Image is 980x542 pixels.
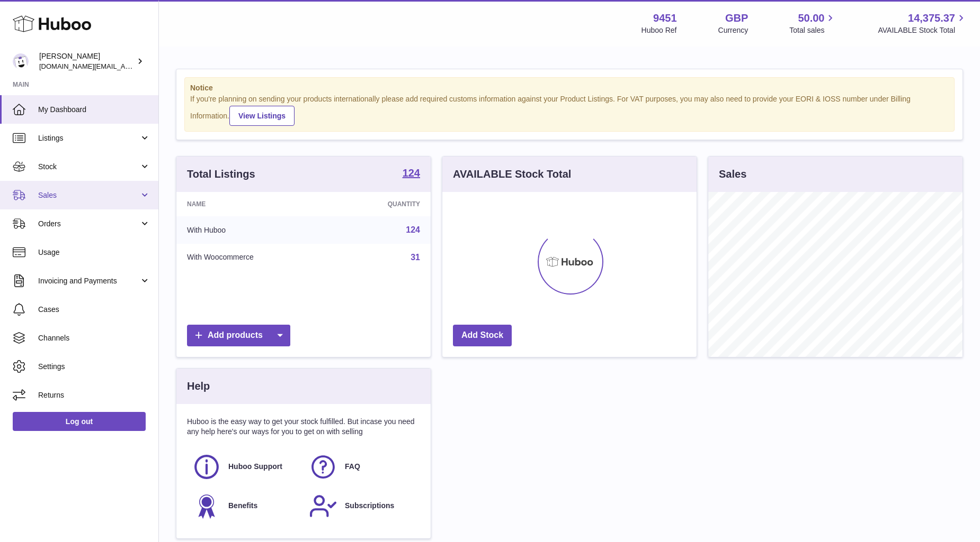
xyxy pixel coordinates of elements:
td: With Huboo [176,216,334,244]
a: FAQ [309,453,415,481]
td: With Woocommerce [176,244,334,271]
span: FAQ [345,462,360,472]
span: Channels [38,333,150,343]
span: Sales [38,190,139,200]
a: Subscriptions [309,492,415,520]
span: Usage [38,247,150,258]
a: Add products [187,325,290,346]
div: Currency [718,25,749,35]
a: 14,375.37 AVAILABLE Stock Total [878,11,967,35]
div: [PERSON_NAME] [39,51,135,71]
span: Orders [38,219,139,229]
img: amir.ch@gmail.com [13,53,29,69]
a: 31 [411,253,420,262]
a: Add Stock [453,325,512,346]
a: 124 [403,168,420,180]
a: 124 [406,225,420,234]
h3: Total Listings [187,167,255,181]
div: If you're planning on sending your products internationally please add required customs informati... [190,94,949,126]
span: Stock [38,162,139,172]
span: Benefits [228,501,257,511]
span: Subscriptions [345,501,394,511]
th: Name [176,192,334,216]
a: Log out [13,412,146,431]
p: Huboo is the easy way to get your stock fulfilled. But incase you need any help here's our ways f... [187,417,420,437]
span: Returns [38,390,150,400]
a: 50.00 Total sales [789,11,836,35]
span: [DOMAIN_NAME][EMAIL_ADDRESS][DOMAIN_NAME] [39,62,211,70]
span: Invoicing and Payments [38,276,139,286]
strong: Notice [190,83,949,93]
h3: Sales [719,167,746,181]
a: Huboo Support [192,453,298,481]
span: Settings [38,362,150,372]
a: View Listings [229,106,295,126]
h3: AVAILABLE Stock Total [453,167,571,181]
span: 14,375.37 [908,11,955,25]
div: Huboo Ref [642,25,677,35]
strong: 124 [403,168,420,178]
span: Listings [38,133,139,143]
span: Huboo Support [228,462,282,472]
h3: Help [187,379,210,393]
strong: GBP [725,11,748,25]
th: Quantity [334,192,431,216]
span: AVAILABLE Stock Total [878,25,967,35]
span: Total sales [789,25,836,35]
strong: 9451 [653,11,677,25]
a: Benefits [192,492,298,520]
span: Cases [38,305,150,315]
span: 50.00 [798,11,824,25]
span: My Dashboard [38,105,150,115]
